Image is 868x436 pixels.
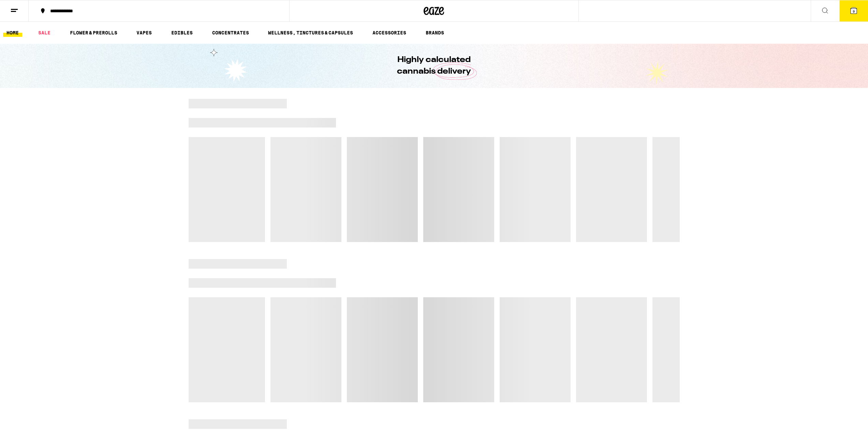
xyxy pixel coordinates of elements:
[853,9,855,13] span: 9
[422,29,447,37] a: BRANDS
[67,29,121,37] a: FLOWER & PREROLLS
[378,54,490,77] h1: Highly calculated cannabis delivery
[133,29,155,37] a: VAPES
[35,29,54,37] a: SALE
[168,29,196,37] a: EDIBLES
[839,0,868,21] button: 9
[209,29,252,37] a: CONCENTRATES
[369,29,410,37] a: ACCESSORIES
[265,29,356,37] a: WELLNESS, TINCTURES & CAPSULES
[3,29,22,37] a: HOME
